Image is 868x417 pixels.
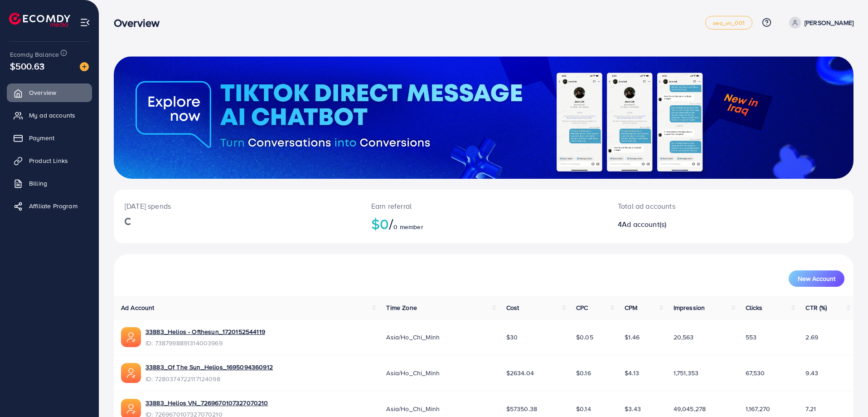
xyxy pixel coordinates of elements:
[622,219,666,229] span: Ad account(s)
[80,62,89,71] img: image
[7,152,92,170] a: Product Links
[805,368,818,378] span: 9.43
[674,303,705,312] span: Impression
[713,20,745,26] span: sea_vn_001
[29,156,68,165] span: Product Links
[576,404,591,413] span: $0.14
[789,270,844,287] button: New Account
[29,201,78,211] span: Affiliate Program
[7,174,92,192] a: Billing
[371,215,596,232] h2: $0
[576,303,588,312] span: CPC
[145,339,265,348] span: ID: 7387998891314003969
[805,303,827,312] span: CTR (%)
[393,222,423,231] span: 0 member
[121,327,141,347] img: ic-ads-acc.e4c84228.svg
[746,404,770,413] span: 1,167,270
[746,368,765,378] span: 67,530
[145,398,268,407] a: 33883_Helios VN_7269670107327070210
[576,333,593,342] span: $0.05
[618,220,781,229] h2: 4
[9,13,70,27] img: logo
[625,368,639,378] span: $4.13
[145,327,265,336] a: 33883_Helios - Ofthesun_1720152544119
[125,201,349,211] p: [DATE] spends
[786,17,853,29] a: [PERSON_NAME]
[114,16,167,29] h3: Overview
[386,303,417,312] span: Time Zone
[674,404,706,413] span: 49,045,278
[805,17,853,28] p: [PERSON_NAME]
[674,368,698,378] span: 1,751,353
[29,179,47,188] span: Billing
[674,333,694,342] span: 20,563
[506,333,518,342] span: $30
[29,111,75,120] span: My ad accounts
[386,333,440,342] span: Asia/Ho_Chi_Minh
[805,404,816,413] span: 7.21
[121,363,141,383] img: ic-ads-acc.e4c84228.svg
[746,333,756,342] span: 553
[506,404,537,413] span: $57350.38
[746,303,763,312] span: Clicks
[625,303,637,312] span: CPM
[145,374,273,383] span: ID: 7280374722117124098
[10,59,44,73] span: $500.63
[389,213,393,234] span: /
[618,201,781,211] p: Total ad accounts
[7,129,92,147] a: Payment
[7,106,92,124] a: My ad accounts
[798,275,835,282] span: New Account
[10,50,59,59] span: Ecomdy Balance
[386,368,440,378] span: Asia/Ho_Chi_Minh
[121,303,155,312] span: Ad Account
[80,17,90,28] img: menu
[386,404,440,413] span: Asia/Ho_Chi_Minh
[7,83,92,102] a: Overview
[371,201,596,211] p: Earn referral
[145,363,273,372] a: 33883_Of The Sun_Helios_1695094360912
[7,197,92,215] a: Affiliate Program
[625,404,641,413] span: $3.43
[29,133,54,142] span: Payment
[29,88,56,97] span: Overview
[576,368,591,378] span: $0.16
[625,333,640,342] span: $1.46
[805,333,818,342] span: 2.69
[506,368,534,378] span: $2634.04
[506,303,519,312] span: Cost
[705,16,752,29] a: sea_vn_001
